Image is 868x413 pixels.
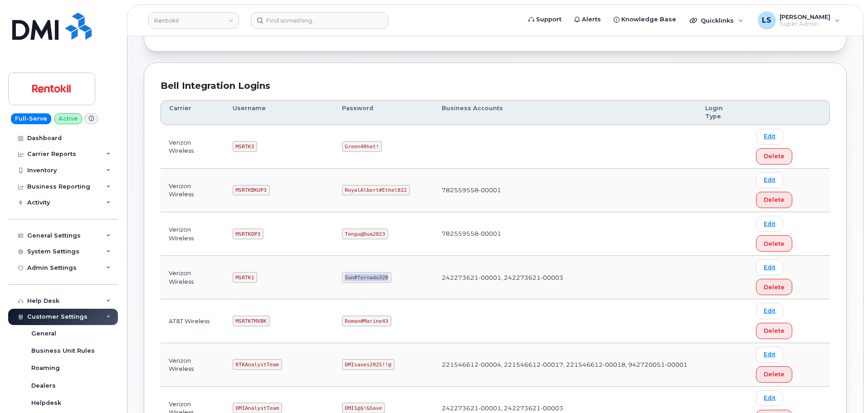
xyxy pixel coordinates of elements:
[434,256,697,299] td: 242273621-00001, 242273621-00003
[764,370,785,379] span: Delete
[224,100,334,125] th: Username
[161,100,224,125] th: Carrier
[756,235,792,252] button: Delete
[161,125,224,169] td: Verizon Wireless
[756,279,792,295] button: Delete
[780,20,830,28] span: Super Admin
[756,259,783,275] a: Edit
[697,100,748,125] th: Login Type
[161,299,224,343] td: AT&T Wireless
[756,390,783,406] a: Edit
[607,10,683,29] a: Knowledge Base
[829,374,861,406] iframe: Messenger Launcher
[161,169,224,212] td: Verizon Wireless
[342,272,391,283] code: Sun#Tornado320
[342,185,410,196] code: RoyalAlbert#Ethel822
[342,359,395,370] code: DMIsaves2025!!@
[582,15,601,24] span: Alerts
[233,141,257,152] code: MSRTK3
[233,272,257,283] code: MSRTK1
[756,366,792,383] button: Delete
[764,326,785,335] span: Delete
[434,343,697,387] td: 221546612-00004, 221546612-00017, 221546612-00018, 942720051-00001
[434,212,697,256] td: 782559558-00001
[756,192,792,208] button: Delete
[701,17,734,24] span: Quicklinks
[161,256,224,299] td: Verizon Wireless
[764,239,785,248] span: Delete
[751,11,846,29] div: Luke Schroeder
[161,212,224,256] td: Verizon Wireless
[342,228,388,239] code: Tengu@Dua2023
[756,172,783,188] a: Edit
[233,359,282,370] code: RTKAnalystTeam
[764,283,785,292] span: Delete
[756,216,783,232] a: Edit
[233,228,263,239] code: MSRTKDP3
[756,347,783,363] a: Edit
[756,129,783,145] a: Edit
[434,169,697,212] td: 782559558-00001
[161,79,830,92] div: Bell Integration Logins
[522,10,568,29] a: Support
[568,10,607,29] a: Alerts
[342,141,382,152] code: Green40hat!
[762,15,771,26] span: LS
[251,12,388,29] input: Find something...
[764,195,785,204] span: Delete
[148,12,239,29] a: Rentokil
[233,316,270,326] code: MSRTKTMXBK
[334,100,434,125] th: Password
[756,323,792,339] button: Delete
[161,343,224,387] td: Verizon Wireless
[434,100,697,125] th: Business Accounts
[621,15,676,24] span: Knowledge Base
[233,185,270,196] code: MSRTKBKUP3
[536,15,561,24] span: Support
[764,152,785,160] span: Delete
[756,303,783,319] a: Edit
[780,13,830,20] span: [PERSON_NAME]
[342,316,391,326] code: Roman#Marine43
[683,11,750,29] div: Quicklinks
[756,148,792,165] button: Delete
